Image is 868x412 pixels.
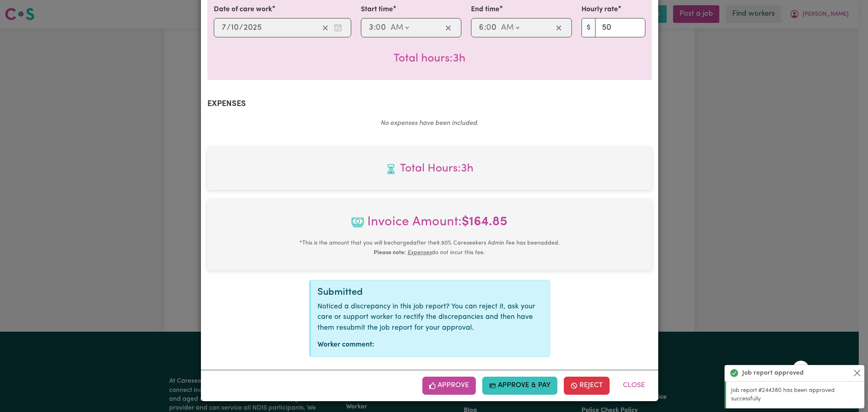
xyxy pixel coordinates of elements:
strong: Job report approved [742,368,804,378]
button: Approve & Pay [482,377,557,394]
span: Need any help? [5,6,49,12]
button: Clear date [319,22,332,34]
span: : [484,23,486,32]
p: Job report #244380 has been approved successfully [731,386,860,404]
input: -- [479,22,484,34]
button: Close [852,368,862,378]
input: -- [231,22,239,34]
small: This is the amount that you will be charged after the 9.90 % Careseekers Admin Fee has been added... [299,240,560,256]
strong: Worker comment: [317,341,374,348]
input: -- [368,22,374,34]
label: Date of care work [214,4,272,15]
button: Approve [422,377,476,394]
button: Enter the date of care work [332,22,344,34]
input: -- [487,22,497,34]
span: Submitted [317,288,363,297]
span: Invoice Amount: [214,212,645,238]
span: / [239,23,243,32]
span: Total hours worked: 3 hours [393,53,465,64]
u: Expenses [407,250,432,256]
em: No expenses have been included. [381,120,479,126]
span: 0 [376,24,381,32]
input: -- [221,22,227,34]
p: Noticed a discrepancy in this job report? You can reject it, ask your care or support worker to r... [317,302,543,333]
b: Please note: [374,250,406,256]
label: Start time [361,4,393,15]
button: Close [616,377,652,394]
iframe: Close message [793,361,809,377]
span: Total hours worked: 3 hours [214,160,645,177]
b: $ 164.85 [462,216,508,228]
button: Reject [564,377,610,394]
input: -- [376,22,387,34]
label: Hourly rate [581,4,618,15]
span: 0 [486,24,491,32]
h2: Expenses [207,99,652,109]
span: : [374,23,376,32]
input: ---- [243,22,262,34]
span: $ [581,18,596,37]
span: / [227,23,231,32]
label: End time [471,4,500,15]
